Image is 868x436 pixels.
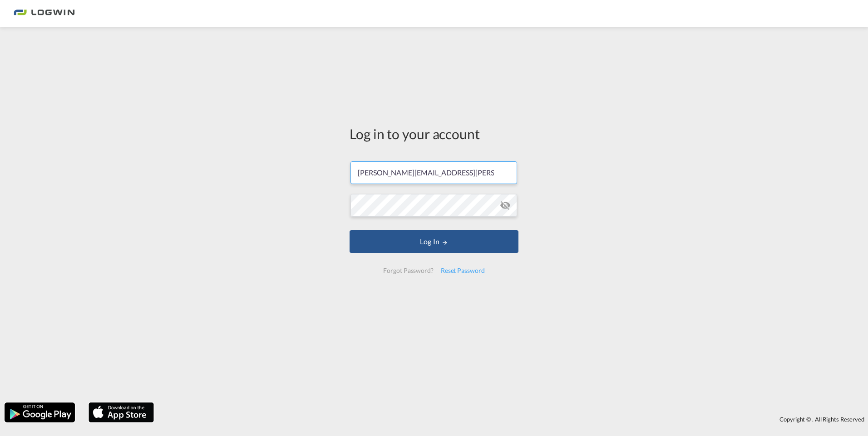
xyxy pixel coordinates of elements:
[14,4,75,24] img: bc73a0e0d8c111efacd525e4c8ad7d32.png
[350,161,517,184] input: Enter email/phone number
[350,124,518,143] div: Log in to your account
[4,402,76,423] img: google.png
[158,412,868,427] div: Copyright © . All Rights Reserved
[350,230,518,253] button: LOGIN
[437,262,488,279] div: Reset Password
[500,200,511,211] md-icon: icon-eye-off
[380,262,437,279] div: Forgot Password?
[88,402,155,423] img: apple.png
